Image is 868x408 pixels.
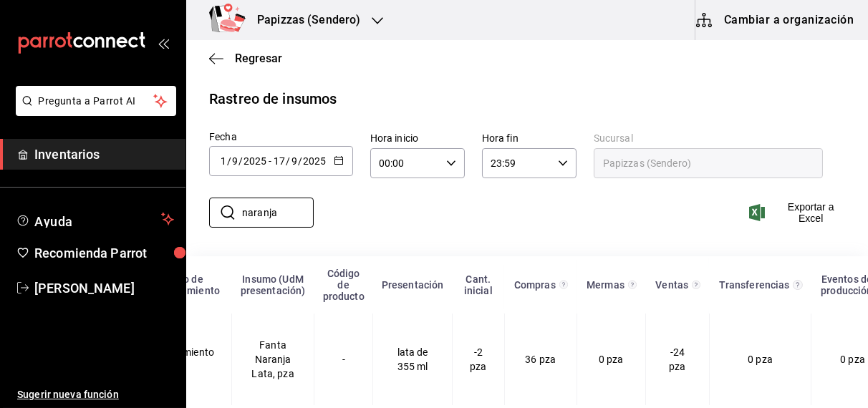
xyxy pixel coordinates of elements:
div: Cant. inicial [461,273,496,296]
span: 0 pza [840,354,865,365]
svg: Total de presentación del insumo comprado en el rango de fechas seleccionado. [559,279,569,291]
span: / [227,155,231,167]
div: Transferencias [718,279,790,291]
label: Sucursal [594,134,823,144]
div: Ventas [654,279,690,291]
span: Inventarios [34,145,174,164]
td: Fanta Naranja Lata, pza [232,314,314,405]
button: Exportar a Excel [752,201,845,224]
span: - [269,155,271,167]
input: Month [231,155,238,167]
span: Recomienda Parrot [34,243,174,263]
td: lata de 355 ml [373,314,453,405]
svg: Total de presentación del insumo transferido ya sea fuera o dentro de la sucursal en el rango de ... [793,279,803,291]
span: -24 pza [669,346,685,372]
span: -2 pza [470,346,486,372]
div: Presentación [382,279,444,291]
span: Regresar [235,52,282,65]
span: Ayuda [34,210,155,228]
h3: Papizzas (Sendero) [246,11,360,29]
div: Insumo (UdM presentación) [241,273,306,296]
span: / [298,155,302,167]
input: Year [302,155,327,167]
div: Código de producto [323,268,365,302]
input: Month [291,155,298,167]
label: Hora inicio [370,134,465,144]
div: Rastreo de insumos [209,88,337,110]
button: Pregunta a Parrot AI [16,86,176,116]
input: Day [220,155,227,167]
input: Year [243,155,267,167]
span: / [286,155,290,167]
input: Buscar insumo [242,198,314,227]
span: 0 pza [748,354,773,365]
input: Day [273,155,286,167]
div: Mermas [585,279,625,291]
div: Compras [513,279,556,291]
svg: Total de presentación del insumo mermado en el rango de fechas seleccionado. [628,279,637,291]
td: - [314,314,373,405]
span: 36 pza [525,354,556,365]
span: [PERSON_NAME] [34,278,174,298]
span: Pregunta a Parrot AI [39,94,154,109]
button: open_drawer_menu [158,37,169,49]
svg: Total de presentación del insumo vendido en el rango de fechas seleccionado. [692,279,700,291]
a: Pregunta a Parrot AI [10,104,176,119]
span: Sugerir nueva función [17,387,174,402]
label: Hora fin [482,134,577,144]
button: Regresar [209,52,282,65]
span: Fecha [209,131,237,142]
span: 0 pza [599,354,624,365]
span: / [238,155,243,167]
